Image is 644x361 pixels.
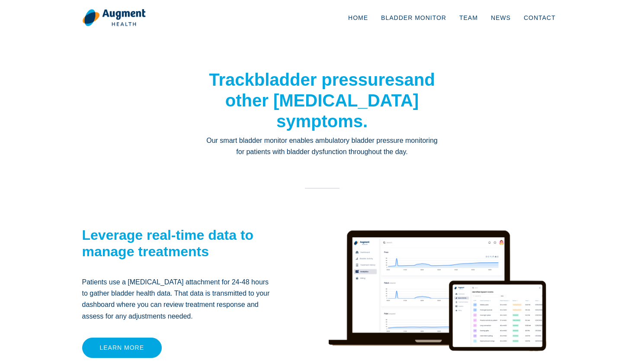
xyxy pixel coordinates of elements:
a: Learn more [82,338,162,358]
h2: Leverage real-time data to manage treatments [82,227,275,260]
a: News [484,3,517,32]
strong: bladder pressures [254,70,404,89]
a: Team [453,3,484,32]
img: logo [82,9,146,27]
p: Patients use a [MEDICAL_DATA] attachment for 24-48 hours to gather bladder health data. That data... [82,277,275,322]
a: Home [342,3,375,32]
a: Bladder Monitor [375,3,453,32]
a: Contact [517,3,562,32]
h1: Track and other [MEDICAL_DATA] symptoms. [205,69,439,132]
p: Our smart bladder monitor enables ambulatory bladder pressure monitoring for patients with bladde... [205,135,439,158]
